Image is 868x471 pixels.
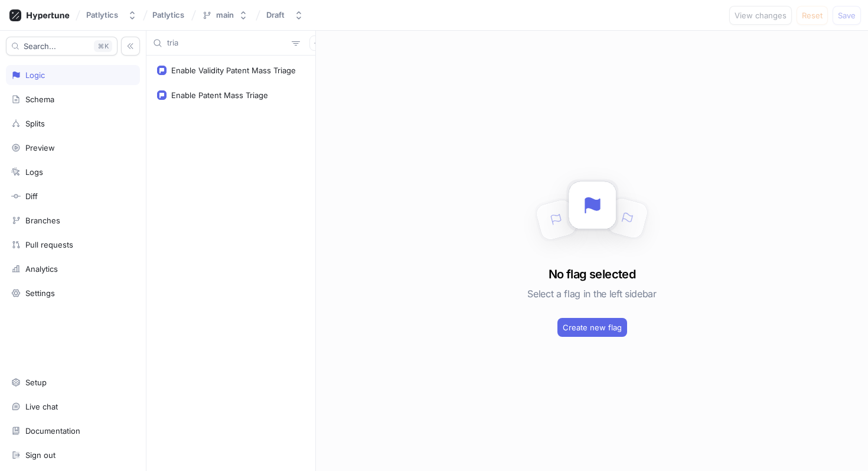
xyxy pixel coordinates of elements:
[6,421,140,441] a: Documentation
[25,191,38,201] div: Diff
[797,6,828,25] button: Reset
[25,143,55,152] div: Preview
[171,90,268,100] div: Enable Patent Mass Triage
[25,426,80,436] div: Documentation
[25,240,73,249] div: Pull requests
[25,70,45,80] div: Logic
[25,264,58,274] div: Analytics
[25,216,60,225] div: Branches
[216,10,234,20] div: main
[81,5,142,25] button: Patlytics
[266,10,285,20] div: Draft
[171,66,296,75] div: Enable Validity Patent Mass Triage
[25,378,47,387] div: Setup
[802,12,823,19] span: Reset
[262,5,308,25] button: Draft
[197,5,253,25] button: main
[25,450,56,460] div: Sign out
[838,12,856,19] span: Save
[152,11,184,19] span: Patlytics
[24,43,56,50] span: Search...
[25,119,45,128] div: Splits
[94,40,112,52] div: K
[833,6,861,25] button: Save
[25,288,55,298] div: Settings
[549,265,635,283] h3: No flag selected
[735,12,787,19] span: View changes
[25,167,43,177] div: Logs
[25,95,54,104] div: Schema
[557,318,627,337] button: Create new flag
[729,6,792,25] button: View changes
[167,37,287,49] input: Search...
[25,402,58,411] div: Live chat
[86,10,118,20] div: Patlytics
[563,324,622,331] span: Create new flag
[6,37,118,56] button: Search...K
[527,283,656,304] h5: Select a flag in the left sidebar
